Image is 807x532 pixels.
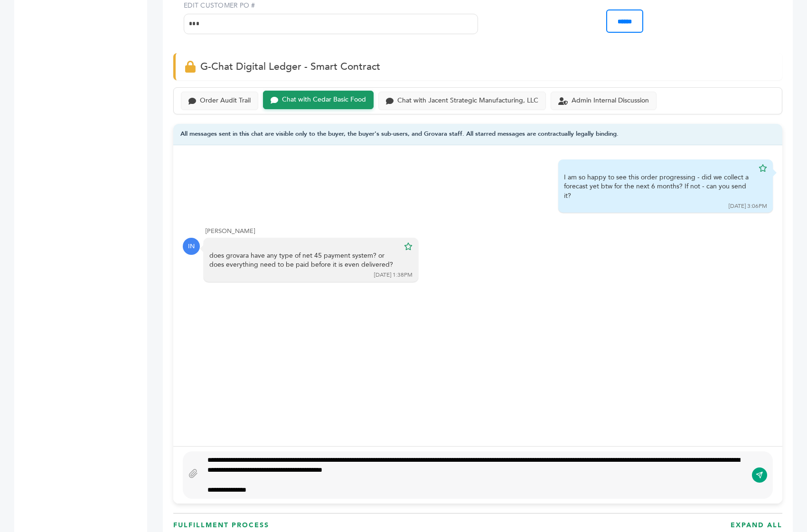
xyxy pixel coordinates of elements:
div: [DATE] 1:38PM [374,271,413,279]
div: [PERSON_NAME] [206,227,773,235]
span: G-Chat Digital Ledger - Smart Contract [200,60,380,74]
div: does grovara have any type of net 45 payment system? or does everything need to be paid before it... [209,251,399,270]
div: All messages sent in this chat are visible only to the buyer, the buyer's sub-users, and Grovara ... [173,124,782,145]
h3: FULFILLMENT PROCESS [173,521,269,530]
div: Chat with Jacent Strategic Manufacturing, LLC [397,97,538,105]
label: EDIT CUSTOMER PO # [184,1,478,10]
h3: EXPAND ALL [731,521,782,530]
div: Admin Internal Discussion [572,97,649,105]
div: Order Audit Trail [200,97,251,105]
div: IN [183,238,200,255]
div: [DATE] 3:06PM [729,202,767,210]
div: Chat with Cedar Basic Food [282,96,366,104]
div: I am so happy to see this order progressing - did we collect a forecast yet btw for the next 6 mo... [564,173,754,201]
